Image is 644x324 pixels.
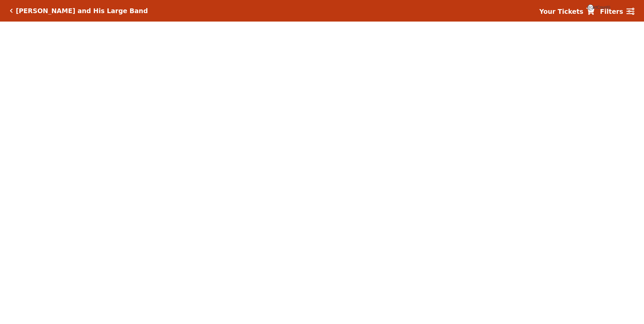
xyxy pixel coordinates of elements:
[600,8,623,15] strong: Filters
[16,7,148,15] h5: [PERSON_NAME] and His Large Band
[600,7,634,17] a: Filters
[587,4,593,10] span: {{cartCount}}
[539,8,583,15] strong: Your Tickets
[539,7,594,17] a: Your Tickets {{cartCount}}
[10,8,13,13] a: Click here to go back to filters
